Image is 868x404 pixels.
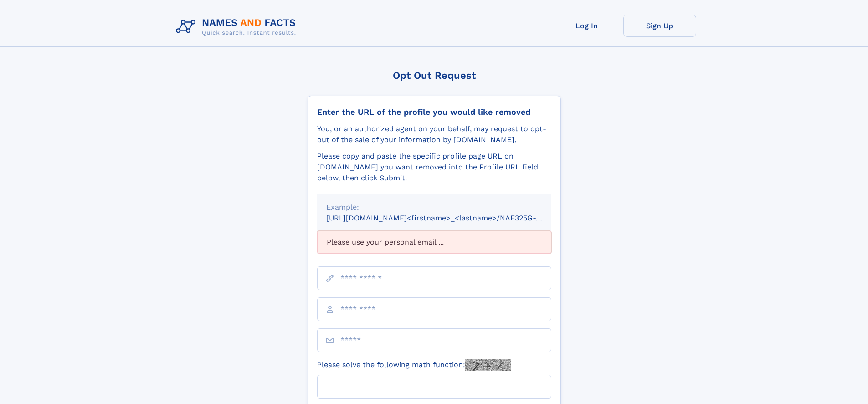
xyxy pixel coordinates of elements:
div: Enter the URL of the profile you would like removed [317,107,551,117]
img: Logo Names and Facts [172,15,303,39]
a: Log In [550,15,623,37]
div: Opt Out Request [308,70,561,81]
div: Please use your personal email ... [317,231,551,254]
small: [URL][DOMAIN_NAME]<firstname>_<lastname>/NAF325G-xxxxxxxx [326,214,569,222]
label: Please solve the following math function: [317,359,511,371]
div: You, or an authorized agent on your behalf, may request to opt-out of the sale of your informatio... [317,123,551,145]
a: Sign Up [623,15,696,37]
div: Example: [326,202,542,213]
div: Please copy and paste the specific profile page URL on [DOMAIN_NAME] you want removed into the Pr... [317,151,551,184]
